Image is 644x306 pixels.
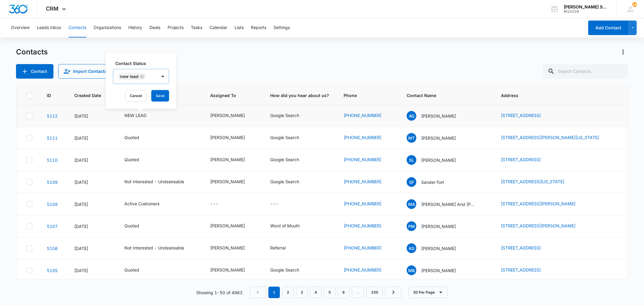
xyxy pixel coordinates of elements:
div: Not Interested - Undesireable [124,178,184,185]
span: 143 [632,2,637,7]
a: [STREET_ADDRESS][US_STATE] [501,179,564,184]
p: [PERSON_NAME] [421,157,456,163]
div: Referral [270,245,286,251]
p: [PERSON_NAME] And [PERSON_NAME] [421,201,476,207]
button: Add Contact [16,64,53,79]
a: [STREET_ADDRESS][PERSON_NAME][US_STATE] [501,135,599,140]
div: How did you hear about us? - Google Search - Select to Edit Field [270,267,310,274]
div: [PERSON_NAME] [210,245,245,251]
p: Showing 1-50 of 4963 [196,289,242,296]
div: [DATE] [74,135,110,141]
div: Assigned To - Kenneth Florman - Select to Edit Field [210,178,256,186]
div: Google Search [270,112,299,119]
div: Word of Mouth [270,223,300,229]
div: [PERSON_NAME] [210,156,245,163]
span: MA [407,199,416,209]
label: Contact Status [115,60,171,67]
div: Address - 1340 N Western Ave, Park Ridge, IL, 60068 - Select to Edit Field [501,112,552,119]
span: SF [407,177,416,187]
div: Google Search [270,134,299,141]
div: Assigned To - Jim McDevitt - Select to Edit Field [210,134,256,142]
button: Save [151,90,169,102]
a: Navigate to contact details page for Sean Lucas [47,158,58,163]
div: Assigned To - Kenneth Florman - Select to Edit Field [210,245,256,252]
div: [DATE] [74,267,110,274]
div: Address - 919 santa rosa ave, Wheaton, IL, 60187 - Select to Edit Field [501,223,586,230]
div: [DATE] [74,179,110,185]
div: Google Search [270,156,299,163]
div: --- [270,200,278,208]
div: Address - 709 Tanager Ln, New Lenox, IL, 60451 - Select to Edit Field [501,156,552,164]
div: Contact Status - Not Interested - Undesireable - Select to Edit Field [124,178,195,186]
div: Contact Status - Quoted - Select to Edit Field [124,267,150,274]
div: Contact Status - Quoted - Select to Edit Field [124,223,150,230]
div: Address - 7004 Shalimar Ct, Colleyville, TX, 76034 - Select to Edit Field [501,267,552,274]
a: Page 6 [338,287,349,298]
h1: Contacts [16,47,48,57]
div: Phone - (630) 476-1092 - Select to Edit Field [344,223,392,230]
span: Created Date [74,92,101,99]
div: Quoted [124,134,139,141]
div: Contact Status - Active Customers - Select to Edit Field [124,200,170,208]
div: How did you hear about us? - Google Search - Select to Edit Field [270,156,310,164]
div: Quoted [124,223,139,229]
a: [PHONE_NUMBER] [344,112,381,119]
div: Address - 2323 Joyce, Naperville, IL, 60564 - Select to Edit Field [501,200,586,208]
button: Add Contact [588,21,629,35]
div: [DATE] [74,157,110,163]
span: Address [501,92,609,99]
a: Navigate to contact details page for Melissa And Jeff Deyro [47,202,58,207]
div: Phone - (708) 822-1156 - Select to Edit Field [344,200,392,208]
div: How did you hear about us? - Google Search - Select to Edit Field [270,178,310,186]
div: Remove NEW LEAD [139,74,144,79]
a: [STREET_ADDRESS][PERSON_NAME] [501,223,575,228]
a: Navigate to contact details page for Kathleen Gillish [47,246,58,251]
div: Quoted [124,156,139,163]
div: Phone - (708) 421-7326 - Select to Edit Field [344,156,392,164]
a: Next Page [385,287,402,298]
span: CRM [46,5,59,12]
div: --- [210,200,218,208]
div: How did you hear about us? - Google Search - Select to Edit Field [270,112,310,119]
span: MT [407,133,416,143]
span: Phone [344,92,383,99]
div: notifications count [632,2,637,7]
div: Address - 3548 misty meadow dr, Dallas, Texas, 75287 - Select to Edit Field [501,134,610,142]
div: Phone - (217) 293-5505 - Select to Edit Field [344,178,392,186]
div: Not Interested - Undesireable [124,245,184,251]
a: Page 100 [367,287,383,298]
button: Cancel [125,90,146,102]
input: Search Contacts [543,64,628,79]
div: How did you hear about us? - Word of Mouth - Select to Edit Field [270,223,311,230]
a: Navigate to contact details page for Sander Fort [47,180,58,185]
span: KG [407,243,416,253]
div: Assigned To - Ted DiMayo - Select to Edit Field [210,223,256,230]
div: Contact Name - Patty Mann - Select to Edit Field [407,221,467,231]
div: Contact Status - Quoted - Select to Edit Field [124,156,150,164]
div: Contact Name - Sander Fort - Select to Edit Field [407,177,455,187]
div: account id [564,9,608,14]
div: Phone - (312) 607-0222 - Select to Edit Field [344,112,392,119]
button: Deals [149,18,160,37]
button: Import Contacts [58,64,113,79]
div: Contact Name - Mark Balsano - Select to Edit Field [407,265,467,275]
p: [PERSON_NAME] [421,113,456,119]
div: How did you hear about us? - Referral - Select to Edit Field [270,245,296,252]
div: Contact Name - Kathleen Gillish - Select to Edit Field [407,243,467,253]
div: Quoted [124,267,139,273]
button: Calendar [210,18,227,37]
a: Page 2 [282,287,294,298]
a: [PHONE_NUMBER] [344,223,381,229]
a: Navigate to contact details page for Marteaz Turner [47,135,58,141]
div: [PERSON_NAME] [210,223,245,229]
p: [PERSON_NAME] [421,267,456,274]
a: Navigate to contact details page for Mark Balsano [47,268,58,273]
div: [DATE] [74,113,110,119]
div: account name [564,5,608,9]
a: [PHONE_NUMBER] [344,245,381,251]
a: Navigate to contact details page for Patty Mann [47,224,58,229]
div: [DATE] [74,223,110,229]
div: Contact Name - Sean Lucas - Select to Edit Field [407,155,467,165]
a: [STREET_ADDRESS] [501,245,541,250]
a: [PHONE_NUMBER] [344,200,381,207]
